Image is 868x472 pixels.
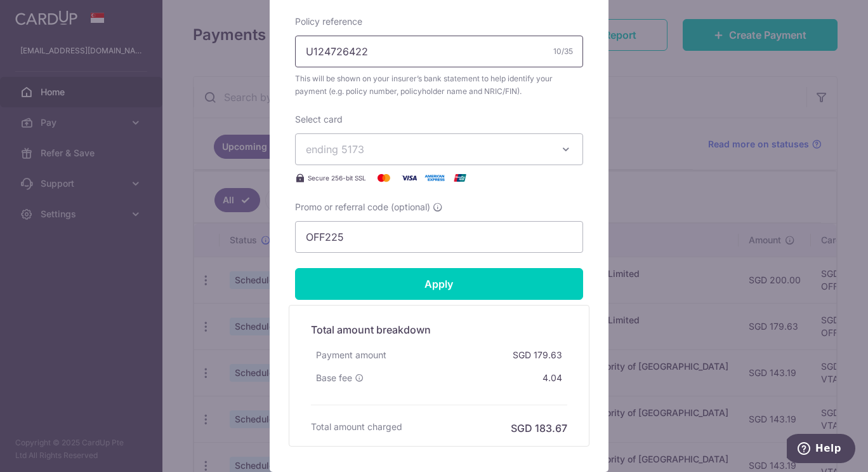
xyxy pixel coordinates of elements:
label: Select card [295,113,343,126]
div: 4.04 [537,367,567,389]
span: Promo or referral code (optional) [295,201,430,213]
span: ending 5173 [306,143,364,156]
div: Payment amount [311,344,391,367]
span: Secure 256-bit SSL [308,173,366,183]
img: Visa [397,170,422,185]
img: Mastercard [371,170,397,185]
iframe: Opens a widget where you can find more information [787,434,855,466]
span: Base fee [316,372,352,384]
h5: Total amount breakdown [311,322,567,337]
label: Policy reference [295,15,362,28]
img: UnionPay [447,170,473,185]
div: SGD 179.63 [508,344,567,367]
h6: Total amount charged [311,421,402,433]
input: Apply [295,268,583,300]
div: 10/35 [553,45,573,58]
button: ending 5173 [295,133,583,165]
img: American Express [422,170,447,185]
h6: SGD 183.67 [511,421,567,436]
span: This will be shown on your insurer’s bank statement to help identify your payment (e.g. policy nu... [295,72,583,98]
